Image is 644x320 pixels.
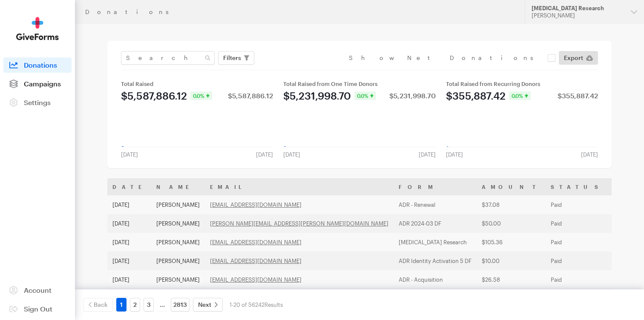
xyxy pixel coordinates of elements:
[394,195,477,214] td: ADR - Renewal
[354,91,376,100] div: 0.0%
[205,178,394,195] th: Email
[144,298,154,311] a: 3
[24,98,51,106] span: Settings
[251,151,278,158] div: [DATE]
[223,53,241,63] span: Filters
[151,289,205,308] td: [PERSON_NAME]
[558,92,598,99] div: $355,887.42
[477,270,546,289] td: $26.58
[151,251,205,270] td: [PERSON_NAME]
[107,214,151,233] td: [DATE]
[107,270,151,289] td: [DATE]
[546,233,608,251] td: Paid
[441,151,468,158] div: [DATE]
[107,289,151,308] td: [DATE]
[24,61,57,69] span: Donations
[171,298,190,311] a: 2813
[477,214,546,233] td: $50.00
[477,233,546,251] td: $105.36
[546,195,608,214] td: Paid
[107,195,151,214] td: [DATE]
[16,17,59,40] img: GiveForms
[190,91,212,100] div: 0.0%
[151,214,205,233] td: [PERSON_NAME]
[3,95,72,110] a: Settings
[116,151,143,158] div: [DATE]
[24,305,52,313] span: Sign Out
[121,80,273,87] div: Total Raised
[107,251,151,270] td: [DATE]
[264,301,283,308] span: Results
[121,91,187,101] div: $5,587,886.12
[477,178,546,195] th: Amount
[218,51,254,65] button: Filters
[151,178,205,195] th: Name
[3,283,72,298] a: Account
[121,51,215,65] input: Search Name & Email
[559,51,598,65] a: Export
[546,178,608,195] th: Status
[24,286,52,294] span: Account
[3,301,72,317] a: Sign Out
[24,80,61,88] span: Campaigns
[107,233,151,251] td: [DATE]
[394,289,477,308] td: ADR - Renewal
[198,300,211,310] span: Next
[394,233,477,251] td: [MEDICAL_DATA] Research
[230,298,283,311] div: 1-20 of 56242
[151,195,205,214] td: [PERSON_NAME]
[414,151,441,158] div: [DATE]
[477,251,546,270] td: $10.00
[210,220,388,227] a: [PERSON_NAME][EMAIL_ADDRESS][PERSON_NAME][DOMAIN_NAME]
[546,270,608,289] td: Paid
[130,298,140,311] a: 2
[151,233,205,251] td: [PERSON_NAME]
[546,251,608,270] td: Paid
[3,76,72,91] a: Campaigns
[193,298,223,311] a: Next
[394,251,477,270] td: ADR Identity Activation 5 DF
[546,214,608,233] td: Paid
[394,270,477,289] td: ADR - Acquisition
[210,257,302,264] a: [EMAIL_ADDRESS][DOMAIN_NAME]
[394,178,477,195] th: Form
[3,57,72,73] a: Donations
[107,178,151,195] th: Date
[210,239,302,246] a: [EMAIL_ADDRESS][DOMAIN_NAME]
[283,91,351,101] div: $5,231,998.70
[477,289,546,308] td: $52.84
[151,270,205,289] td: [PERSON_NAME]
[283,80,435,87] div: Total Raised from One Time Donors
[389,92,436,99] div: $5,231,998.70
[546,289,608,308] td: Paid
[446,91,506,101] div: $355,887.42
[210,276,302,283] a: [EMAIL_ADDRESS][DOMAIN_NAME]
[532,5,624,12] div: [MEDICAL_DATA] Research
[278,151,305,158] div: [DATE]
[477,195,546,214] td: $37.08
[564,53,583,63] span: Export
[210,201,302,208] a: [EMAIL_ADDRESS][DOMAIN_NAME]
[228,92,273,99] div: $5,587,886.12
[509,91,531,100] div: 0.0%
[394,214,477,233] td: ADR 2024-03 DF
[446,80,598,87] div: Total Raised from Recurring Donors
[532,12,624,19] div: [PERSON_NAME]
[576,151,603,158] div: [DATE]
